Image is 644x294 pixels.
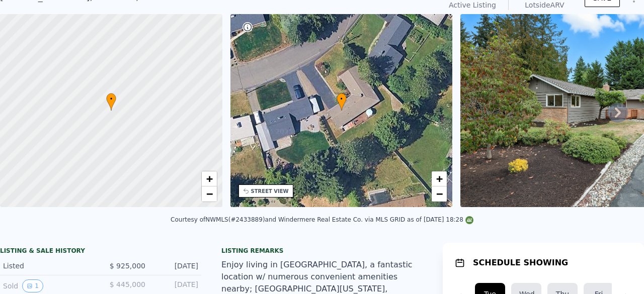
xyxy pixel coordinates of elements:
[106,93,116,111] div: •
[153,261,198,271] div: [DATE]
[251,187,289,195] div: STREET VIEW
[206,187,212,200] span: −
[110,280,145,288] span: $ 445,000
[153,279,198,292] div: [DATE]
[3,279,93,292] div: Sold
[202,186,217,202] a: Zoom out
[337,93,347,111] div: •
[436,172,443,185] span: +
[202,171,217,186] a: Zoom in
[110,262,145,270] span: $ 925,000
[337,94,347,104] span: •
[473,257,568,269] h1: SCHEDULE SHOWING
[449,1,496,9] span: Active Listing
[221,247,423,255] div: Listing remarks
[3,261,93,271] div: Listed
[22,279,43,292] button: View historical data
[465,216,473,224] img: NWMLS Logo
[171,216,473,223] div: Courtesy of NWMLS (#2433889) and Windermere Real Estate Co. via MLS GRID as of [DATE] 18:28
[432,171,447,186] a: Zoom in
[206,172,212,185] span: +
[436,187,443,200] span: −
[106,94,116,104] span: •
[432,186,447,202] a: Zoom out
